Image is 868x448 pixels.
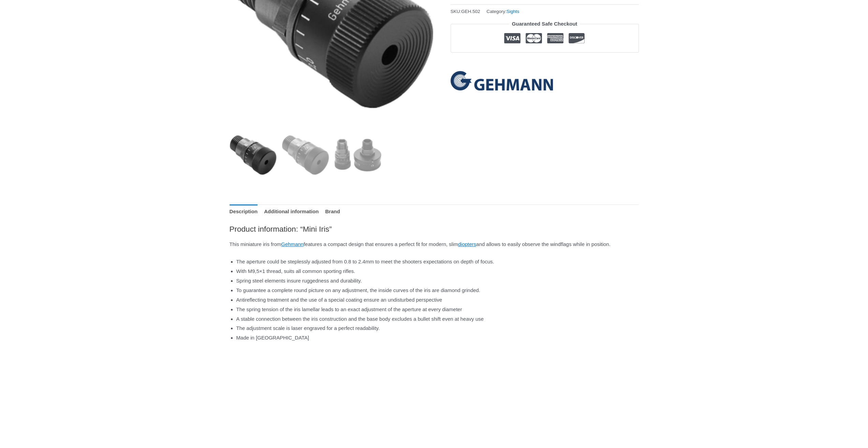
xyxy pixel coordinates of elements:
[334,131,382,179] img: Mini Iris (Gehmann) - Image 3
[236,266,639,276] li: With M9,5×1 thread, suits all common sporting rifles.
[509,19,580,29] legend: Guaranteed Safe Checkout
[230,204,258,219] a: Description
[281,241,304,247] a: Gehmann
[236,257,639,266] li: The aperture could be steplessly adjusted from 0.8 to 2.4mm to meet the shooters expectations on ...
[236,323,639,333] li: The adjustment scale is laser engraved for a perfect readability.
[451,7,480,16] span: SKU:
[230,131,277,179] img: Mini Iris
[486,7,519,16] span: Category:
[458,241,476,247] a: diopters
[236,276,639,286] li: Spring steel elements insure ruggedness and durability.
[264,204,319,219] a: Additional information
[236,305,639,314] li: The spring tension of the iris lamellar leads to an exact adjustment of the aperture at every dia...
[236,286,639,295] li: To guarantee a complete round picture on any adjustment, the inside curves of the iris are diamon...
[236,333,639,343] li: Made in [GEOGRAPHIC_DATA]
[325,204,340,219] a: Brand
[236,314,639,324] li: A stable connection between the iris construction and the base body excludes a bullet shift even ...
[451,58,639,66] iframe: Customer reviews powered by Trustpilot
[506,9,519,14] a: Sights
[230,224,639,234] h2: Product information: “Mini Iris”
[230,240,639,249] p: This miniature iris from features a compact design that ensures a perfect fit for modern, slim an...
[236,295,639,305] li: Antireflecting treatment and the use of a special coating ensure an undisturbed perspective
[461,9,480,14] span: GEH.502
[282,131,329,179] img: Mini Iris
[451,71,553,90] a: Gehmann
